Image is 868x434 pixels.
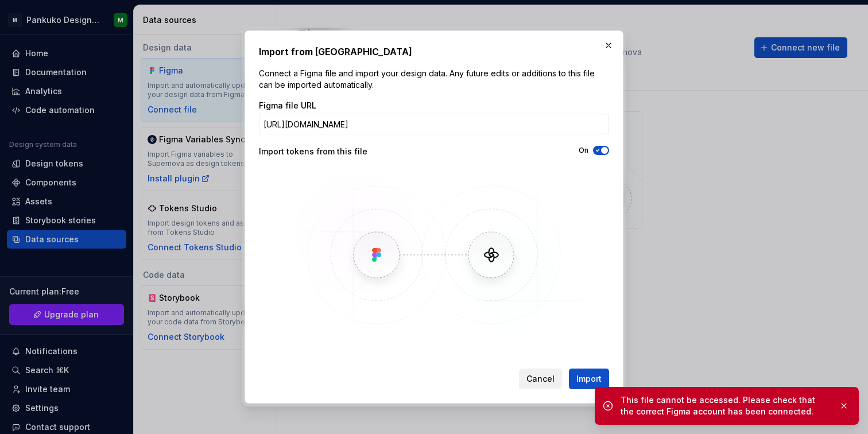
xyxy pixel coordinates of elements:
[579,146,588,155] label: On
[259,100,316,111] label: Figma file URL
[576,373,602,385] span: Import
[526,373,555,385] span: Cancel
[519,369,562,389] button: Cancel
[621,394,830,417] div: This file cannot be accessed. Please check that the correct Figma account has been connected.
[259,146,434,157] div: Import tokens from this file
[259,114,609,134] input: https://figma.com/file/...
[259,68,609,91] p: Connect a Figma file and import your design data. Any future edits or additions to this file can ...
[569,369,609,389] button: Import
[259,45,609,59] h2: Import from [GEOGRAPHIC_DATA]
